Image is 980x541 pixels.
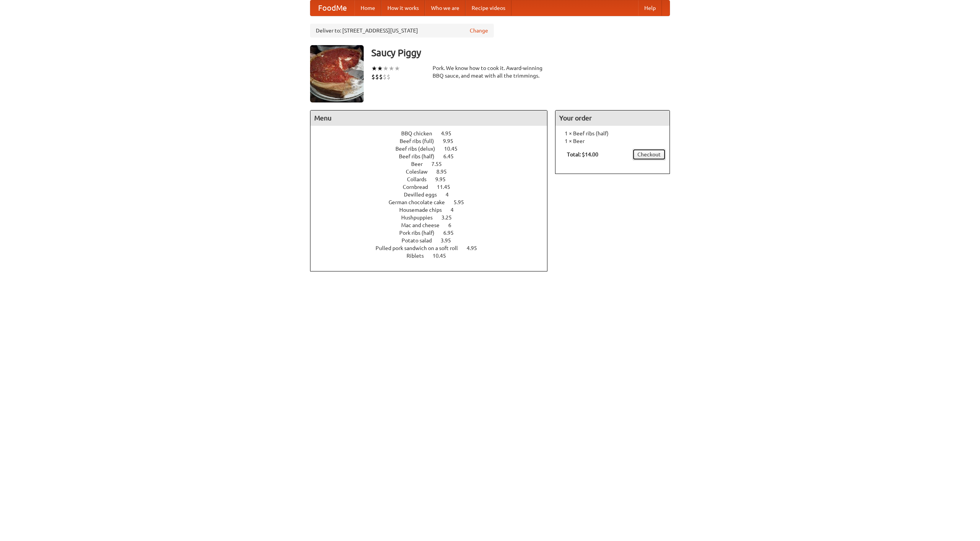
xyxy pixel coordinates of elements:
a: Beef ribs (half) 6.45 [399,153,468,159]
li: ★ [389,64,394,73]
span: Pork ribs (half) [399,230,442,236]
li: ★ [371,64,377,73]
span: BBQ chicken [401,130,440,136]
a: Potato salad 3.95 [402,237,465,244]
span: 9.95 [435,176,453,182]
a: Coleslaw 8.95 [406,169,461,175]
a: Riblets 10.45 [407,253,460,259]
a: Checkout [632,149,666,160]
span: Cornbread [403,184,436,190]
li: $ [375,73,379,81]
div: Deliver to: [STREET_ADDRESS][US_STATE] [310,24,494,37]
span: Collards [407,176,434,182]
span: 6 [448,222,459,228]
b: Total: $14.00 [567,151,598,158]
div: Pork. We know how to cook it. Award-winning BBQ sauce, and meat with all the trimmings. [433,64,547,80]
li: ★ [377,64,383,73]
a: Cornbread 11.45 [403,184,464,190]
a: Housemade chips 4 [399,207,468,213]
span: 10.45 [444,146,465,152]
h4: Menu [310,110,547,126]
span: Coleslaw [406,169,435,175]
span: 4 [446,192,456,198]
li: $ [387,73,390,81]
h4: Your order [555,110,670,126]
span: Riblets [407,253,431,259]
li: 1 × Beef ribs (half) [559,130,666,137]
li: $ [379,73,383,81]
span: 4.95 [467,245,485,251]
span: 8.95 [436,169,454,175]
a: Recipe videos [465,0,511,16]
span: Pulled pork sandwich on a soft roll [376,245,465,251]
a: Change [470,27,488,34]
li: $ [371,73,375,81]
a: Collards 9.95 [407,176,460,182]
li: ★ [383,64,389,73]
span: Mac and cheese [401,222,447,228]
span: 5.95 [454,199,472,205]
span: 11.45 [437,184,458,190]
h3: Saucy Piggy [371,45,670,60]
span: 10.45 [433,253,454,259]
span: 3.95 [441,237,459,244]
span: 4 [451,207,461,213]
span: Beef ribs (full) [400,138,442,144]
a: Beef ribs (full) 9.95 [400,138,467,144]
a: FoodMe [310,0,354,16]
a: Pulled pork sandwich on a soft roll 4.95 [376,245,491,251]
img: angular.jpg [310,45,364,102]
span: 6.45 [443,153,461,159]
span: 4.95 [441,130,459,136]
span: 3.25 [441,214,459,221]
span: 6.95 [443,230,461,236]
span: Potato salad [402,237,439,244]
span: German chocolate cake [389,199,452,205]
li: ★ [394,64,400,73]
li: 1 × Beer [559,137,666,145]
span: Housemade chips [399,207,449,213]
a: German chocolate cake 5.95 [389,199,478,205]
span: Devilled eggs [404,192,444,198]
span: Hushpuppies [401,214,440,221]
a: Help [638,0,662,16]
a: Home [354,0,381,16]
a: Mac and cheese 6 [401,222,465,228]
a: How it works [381,0,425,16]
a: Who we are [425,0,465,16]
a: Beef ribs (delux) 10.45 [395,146,472,152]
a: Beer 7.55 [411,161,456,167]
a: BBQ chicken 4.95 [401,130,465,136]
span: 9.95 [443,138,461,144]
a: Hushpuppies 3.25 [401,214,466,221]
a: Devilled eggs 4 [404,192,463,198]
a: Pork ribs (half) 6.95 [399,230,468,236]
span: Beer [411,161,430,167]
span: Beef ribs (half) [399,153,442,159]
span: Beef ribs (delux) [395,146,443,152]
li: $ [383,73,387,81]
span: 7.55 [431,161,449,167]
